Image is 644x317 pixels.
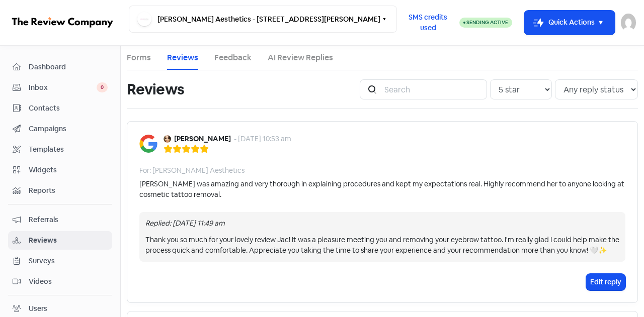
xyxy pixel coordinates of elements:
a: Reviews [167,52,198,64]
span: Videos [29,276,108,287]
a: Reviews [8,231,112,250]
a: Templates [8,140,112,159]
span: SMS credits used [406,12,451,33]
img: Avatar [164,135,171,143]
div: For: [PERSON_NAME] Aesthetics [139,165,245,176]
div: Thank you so much for your lovely review Jac! It was a pleasure meeting you and removing your eye... [145,235,619,256]
span: Dashboard [29,62,108,72]
span: 0 [97,82,108,92]
input: Search [378,79,487,99]
span: Sending Active [466,19,508,26]
a: AI Review Replies [268,52,333,64]
a: Campaigns [8,120,112,138]
a: Videos [8,272,112,291]
a: SMS credits used [397,17,459,27]
a: Dashboard [8,58,112,76]
div: Users [29,303,47,314]
div: [PERSON_NAME] was amazing and very thorough in explaining procedures and kept my expectations rea... [139,179,625,200]
button: [PERSON_NAME] Aesthetics - [STREET_ADDRESS][PERSON_NAME] [129,6,397,33]
span: Campaigns [29,124,108,134]
span: Referrals [29,215,108,225]
div: - [DATE] 10:53 am [234,134,291,144]
span: Reports [29,185,108,196]
span: Templates [29,144,108,155]
i: Replied: [DATE] 11:49 am [145,219,225,228]
button: Edit reply [586,274,625,290]
span: Widgets [29,165,108,175]
a: Surveys [8,252,112,270]
img: Image [139,135,157,153]
a: Sending Active [459,17,512,29]
a: Feedback [214,52,252,64]
b: [PERSON_NAME] [174,134,231,144]
span: Contacts [29,103,108,114]
a: Inbox 0 [8,78,112,97]
a: Referrals [8,210,112,229]
span: Inbox [29,82,97,93]
img: User [621,14,636,32]
a: Reports [8,181,112,200]
button: Quick Actions [524,11,615,35]
a: Contacts [8,99,112,118]
h1: Reviews [127,73,184,105]
a: Widgets [8,161,112,179]
span: Reviews [29,235,108,246]
a: Forms [127,52,151,64]
span: Surveys [29,256,108,266]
